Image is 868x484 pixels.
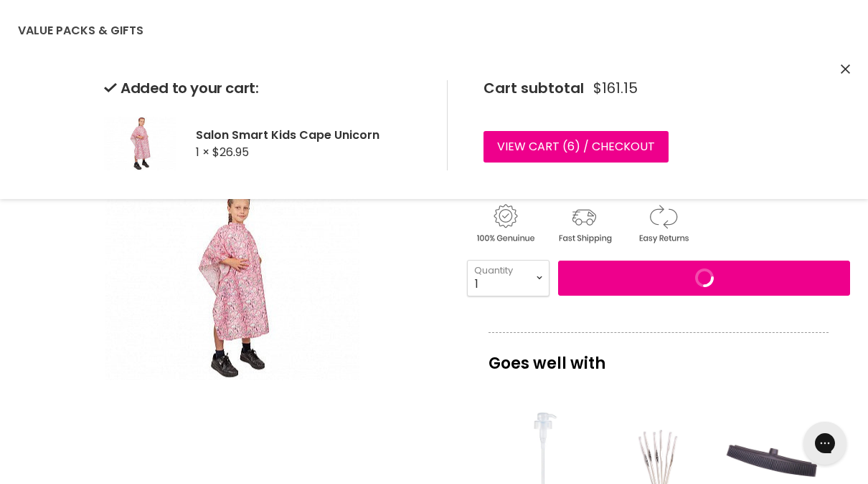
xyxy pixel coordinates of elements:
a: View cart (6) / Checkout [483,131,669,163]
p: Goes well with [489,332,829,379]
img: Salon Smart Kids Cape Unicorn [105,190,359,380]
h2: Added to your cart: [104,80,424,97]
button: Close [841,62,850,77]
img: Salon Smart Kids Cape Unicorn [104,117,176,170]
a: Value Packs & Gifts [7,16,154,46]
h2: Salon Smart Kids Cape Unicorn [196,127,424,142]
span: 1 × [196,144,209,160]
select: Quantity [467,260,549,296]
img: shipping.gif [546,202,622,246]
span: $26.95 [212,144,249,160]
img: genuine.gif [467,202,543,246]
span: $161.15 [593,80,638,97]
span: 6 [567,138,575,155]
iframe: Gorgias live chat messenger [796,417,854,470]
img: returns.gif [625,202,701,246]
span: Cart subtotal [483,78,584,98]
